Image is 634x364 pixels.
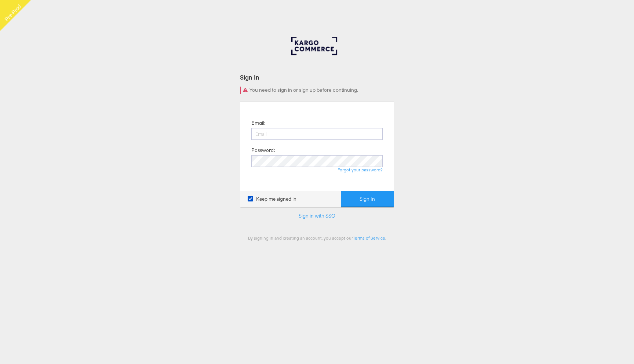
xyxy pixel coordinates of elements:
input: Email [251,128,383,140]
label: Email: [251,120,265,127]
label: Password: [251,147,275,154]
a: Forgot your password? [338,167,383,172]
a: Terms of Service [353,235,385,241]
div: You need to sign in or sign up before continuing. [240,87,394,94]
button: Sign In [341,191,394,207]
a: Sign in with SSO [299,212,335,219]
label: Keep me signed in [248,196,296,203]
div: Sign In [240,73,394,81]
div: By signing in and creating an account, you accept our . [240,235,394,241]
